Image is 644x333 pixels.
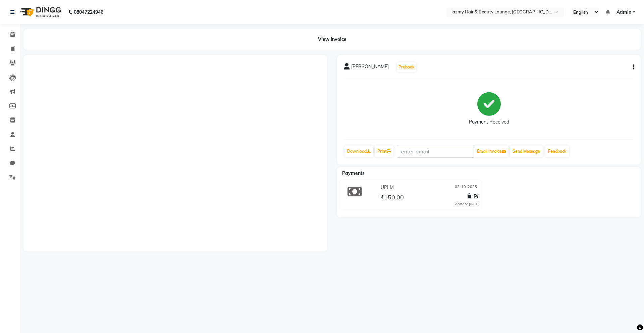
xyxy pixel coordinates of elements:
a: Print [375,146,393,157]
b: 08047224946 [74,3,103,21]
input: enter email [397,145,474,158]
div: Payment Received [469,118,509,126]
button: Send Message [510,146,543,157]
span: UPI M [381,184,394,191]
span: [PERSON_NAME] [351,63,389,73]
img: logo [17,3,63,21]
span: 02-10-2025 [455,184,477,191]
a: Feedback [545,146,569,157]
span: Admin [616,9,631,16]
span: Payments [342,170,365,176]
div: View Invoice [23,29,641,50]
span: ₹150.00 [380,193,404,203]
button: Email Invoice [474,146,508,157]
div: Added on [DATE] [455,202,479,206]
button: Prebook [397,62,416,72]
a: Download [344,146,373,157]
